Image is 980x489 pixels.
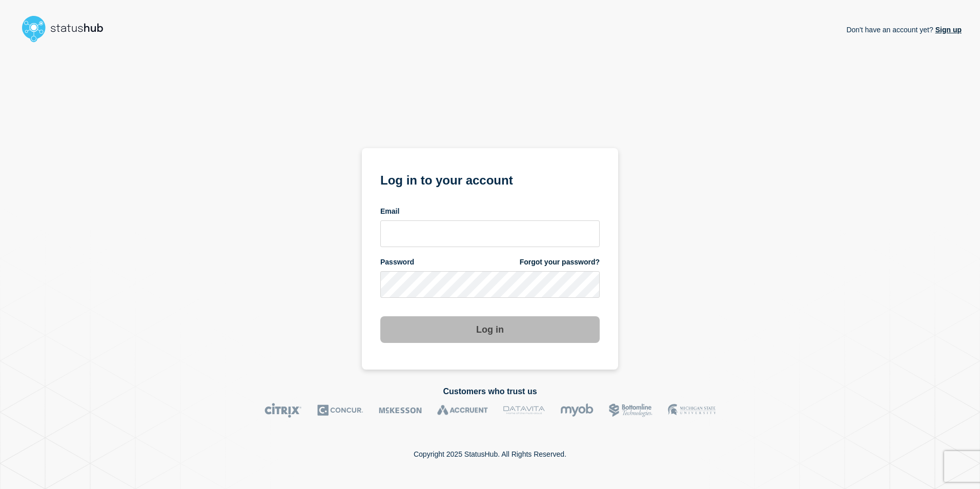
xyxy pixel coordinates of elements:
input: password input [380,271,600,298]
img: Accruent logo [437,403,488,418]
img: StatusHub logo [18,12,116,45]
img: MSU logo [668,403,716,418]
a: Sign up [933,26,962,34]
img: Bottomline logo [609,403,652,418]
span: Password [380,257,414,267]
a: Forgot your password? [520,257,600,267]
img: Citrix logo [264,403,302,418]
span: Email [380,207,399,216]
img: McKesson logo [379,403,422,418]
h1: Log in to your account [380,170,600,189]
p: Copyright 2025 StatusHub. All Rights Reserved. [414,450,566,458]
button: Log in [380,316,600,343]
input: email input [380,220,600,247]
img: Concur logo [317,403,363,418]
img: DataVita logo [503,403,545,418]
img: myob logo [560,403,594,418]
h2: Customers who trust us [18,387,962,396]
p: Don't have an account yet? [846,17,962,42]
